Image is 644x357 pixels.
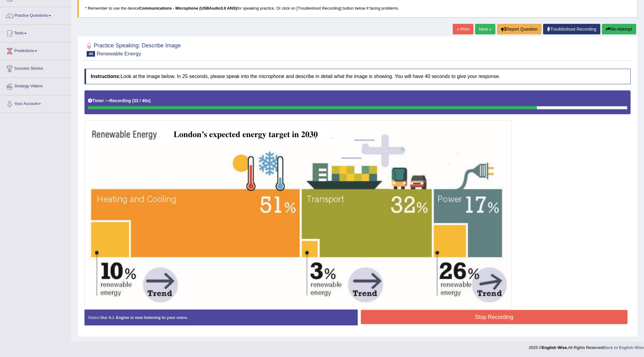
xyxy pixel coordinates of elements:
[0,42,71,58] a: Predictions
[603,345,644,350] a: Back to English Wise
[529,342,644,350] div: 2025 © All Rights Reserved
[84,310,358,325] div: Status:
[84,69,631,84] h4: Look at the image below. In 25 seconds, please speak into the microphone and describe in detail w...
[543,24,600,34] a: Troubleshoot Recording
[475,24,495,34] a: Next »
[97,51,141,57] small: Renewable Energy
[453,24,473,34] a: « Prev
[134,98,149,103] b: 33 / 40s
[0,60,71,76] a: Success Stories
[361,310,628,324] button: Stop Recording
[84,41,181,57] h2: Practice Speaking: Describe Image
[542,345,568,350] strong: English Wise.
[149,98,151,103] b: )
[0,25,71,40] a: Tests
[100,315,188,320] strong: Our A.I. Engine is now listening to your voice.
[88,98,151,103] h5: Timer —
[139,6,237,11] b: Communications - Microphone (USBAudio3.0 ANS)
[0,95,71,111] a: Your Account
[0,78,71,93] a: Strategy Videos
[87,51,95,57] span: 44
[91,74,121,79] b: Instructions:
[602,24,636,34] button: Re-Attempt
[110,98,131,103] b: Recording
[497,24,542,34] button: Report Question
[132,98,134,103] b: (
[0,7,71,23] a: Practice Questions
